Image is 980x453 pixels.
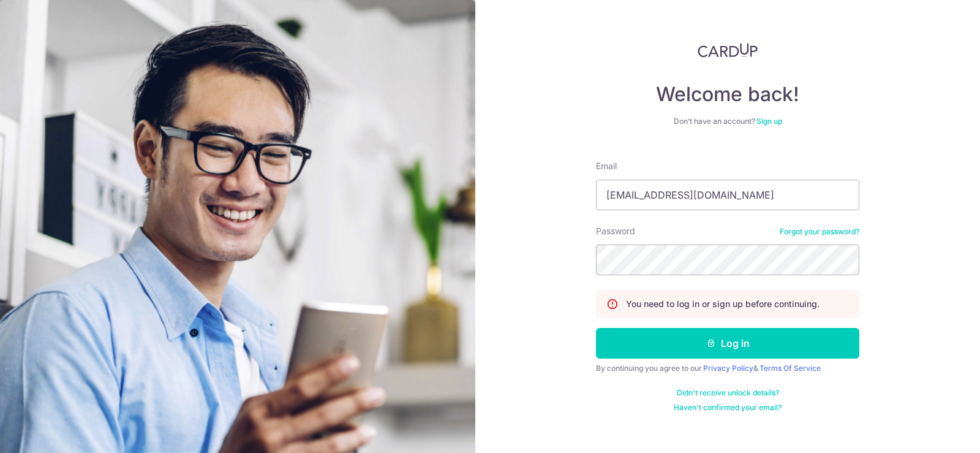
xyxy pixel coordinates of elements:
[674,403,782,413] a: Haven't confirmed your email?
[596,328,859,359] button: Log in
[596,116,859,126] div: Don’t have an account?
[596,225,635,237] label: Password
[596,160,617,172] label: Email
[756,116,782,126] a: Sign up
[780,227,859,237] a: Forgot your password?
[626,298,820,310] p: You need to log in or sign up before continuing.
[596,82,859,107] h4: Welcome back!
[677,388,779,398] a: Didn't receive unlock details?
[596,364,859,373] div: By continuing you agree to our &
[596,180,859,210] input: Enter your Email
[759,364,821,373] a: Terms Of Service
[703,364,753,373] a: Privacy Policy
[698,43,758,58] img: CardUp Logo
